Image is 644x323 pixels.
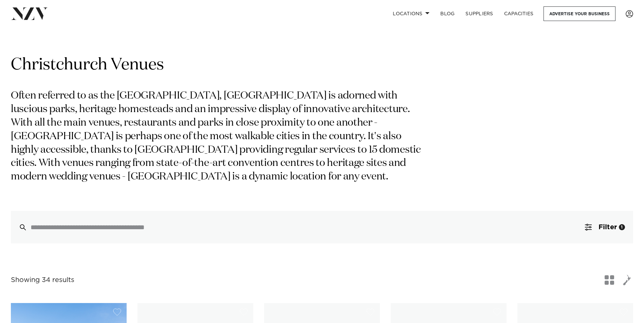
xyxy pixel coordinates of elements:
[619,224,625,230] div: 1
[11,89,430,184] p: Often referred to as the [GEOGRAPHIC_DATA], [GEOGRAPHIC_DATA] is adorned with luscious parks, her...
[11,275,74,285] div: Showing 34 results
[11,7,48,20] img: nzv-logo.png
[11,55,633,76] h1: Christchurch Venues
[577,211,633,243] button: Filter1
[387,6,435,21] a: Locations
[544,6,615,21] a: Advertise your business
[599,224,617,231] span: Filter
[499,6,539,21] a: Capacities
[435,6,460,21] a: BLOG
[460,6,498,21] a: SUPPLIERS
